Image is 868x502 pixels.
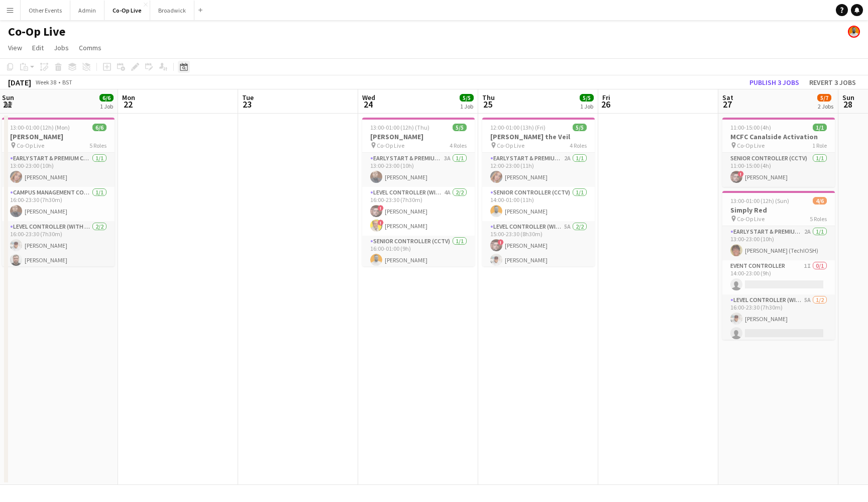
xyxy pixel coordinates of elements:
span: Edit [32,43,44,52]
span: 25 [481,98,495,110]
span: ! [378,220,384,226]
span: Wed [362,93,375,102]
span: 5/5 [580,94,594,102]
app-user-avatar: Ben Sidaway [848,26,860,38]
span: 27 [721,98,733,110]
button: Admin [70,1,104,20]
div: 1 Job [100,103,113,110]
span: 13:00-01:00 (12h) (Thu) [370,124,429,131]
span: 1/1 [813,124,827,131]
a: Comms [75,41,105,54]
app-card-role: Early Start & Premium Controller (with CCTV)3A1/113:00-23:00 (10h)[PERSON_NAME] [362,153,475,187]
span: Comms [79,43,101,52]
span: Co-Op Live [377,142,404,149]
span: 22 [121,98,135,110]
app-card-role: Senior Controller (CCTV)1/111:00-15:00 (4h)![PERSON_NAME] [722,153,835,187]
app-card-role: Level Controller (with CCTV)5A2/215:00-23:30 (8h30m)![PERSON_NAME][PERSON_NAME] [482,221,595,270]
app-card-role: Event Controller1I0/114:00-23:00 (9h) [722,260,835,294]
span: View [8,43,22,52]
app-card-role: Level Controller (with CCTV)2/216:00-23:30 (7h30m)[PERSON_NAME][PERSON_NAME] [2,221,115,270]
app-job-card: 13:00-01:00 (12h) (Sun)4/6Simply Red Co-Op Live5 RolesEarly Start & Premium Controller (with CCTV... [722,191,835,340]
h3: MCFC Canalside Activation [722,132,835,141]
h1: Co-Op Live [8,24,65,39]
span: 1 Role [812,142,827,149]
div: 2 Jobs [818,103,833,110]
app-card-role: Senior Controller (CCTV)1/116:00-01:00 (9h)[PERSON_NAME] [362,236,475,270]
span: 4/6 [813,197,827,205]
a: Edit [28,41,48,54]
h3: [PERSON_NAME] the Veil [482,132,595,141]
app-card-role: Senior Controller (CCTV)1/114:00-01:00 (11h)[PERSON_NAME] [482,187,595,221]
button: Publish 3 jobs [745,76,803,89]
span: 11:00-15:00 (4h) [730,124,771,131]
span: 4 Roles [570,142,587,149]
div: 1 Job [580,103,593,110]
span: 13:00-01:00 (12h) (Mon) [10,124,70,131]
app-job-card: 13:00-01:00 (12h) (Mon)6/6[PERSON_NAME] Co-Op Live5 RolesEarly Start & Premium Controller (with C... [2,118,115,266]
div: 1 Job [460,103,473,110]
a: View [4,41,26,54]
span: 28 [841,98,854,110]
span: 26 [601,98,610,110]
h3: [PERSON_NAME] [362,132,475,141]
span: Thu [482,93,495,102]
span: 5/5 [573,124,587,131]
span: ! [738,171,744,177]
a: Jobs [50,41,73,54]
app-job-card: 13:00-01:00 (12h) (Thu)5/5[PERSON_NAME] Co-Op Live4 RolesEarly Start & Premium Controller (with C... [362,118,475,266]
span: ! [498,239,504,245]
button: Revert 3 jobs [805,76,860,89]
span: 21 [1,98,14,110]
span: 5/7 [817,94,831,102]
span: Co-Op Live [497,142,524,149]
app-card-role: Level Controller (with CCTV)4A2/216:00-23:30 (7h30m)![PERSON_NAME]![PERSON_NAME] [362,187,475,236]
span: 5/5 [453,124,467,131]
app-job-card: 11:00-15:00 (4h)1/1MCFC Canalside Activation Co-Op Live1 RoleSenior Controller (CCTV)1/111:00-15:... [722,118,835,187]
app-card-role: Early Start & Premium Controller (with CCTV)2A1/113:00-23:00 (10h)[PERSON_NAME] (TechIOSH) [722,226,835,260]
span: Sun [2,93,14,102]
button: Co-Op Live [104,1,150,20]
span: 6/6 [92,124,106,131]
span: Mon [122,93,135,102]
app-card-role: Early Start & Premium Controller (with CCTV)2A1/112:00-23:00 (11h)[PERSON_NAME] [482,153,595,187]
span: Sun [842,93,854,102]
div: [DATE] [8,77,31,87]
span: 12:00-01:00 (13h) (Fri) [490,124,546,131]
span: Co-Op Live [17,142,44,149]
span: 13:00-01:00 (12h) (Sun) [730,197,789,205]
button: Broadwick [150,1,194,20]
app-job-card: 12:00-01:00 (13h) (Fri)5/5[PERSON_NAME] the Veil Co-Op Live4 RolesEarly Start & Premium Controlle... [482,118,595,266]
span: ! [378,205,384,211]
app-card-role: Campus Management Controller1/116:00-23:30 (7h30m)[PERSON_NAME] [2,187,115,221]
span: 4 Roles [450,142,467,149]
span: Week 38 [33,78,58,86]
span: 6/6 [99,94,114,102]
span: Sat [722,93,733,102]
app-card-role: Level Controller (with CCTV)5A1/216:00-23:30 (7h30m)[PERSON_NAME] [722,294,835,343]
app-card-role: Early Start & Premium Controller (with CCTV)1/113:00-23:00 (10h)[PERSON_NAME] [2,153,115,187]
span: 24 [361,98,375,110]
span: 5 Roles [810,215,827,223]
span: Co-Op Live [737,142,765,149]
h3: Simply Red [722,206,835,215]
span: Co-Op Live [737,215,765,223]
span: Tue [242,93,254,102]
button: Other Events [21,1,70,20]
span: 23 [241,98,254,110]
span: Fri [602,93,610,102]
span: Jobs [54,43,69,52]
h3: [PERSON_NAME] [2,132,115,141]
span: 5/5 [460,94,474,102]
div: BST [62,78,72,86]
span: 5 Roles [89,142,106,149]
